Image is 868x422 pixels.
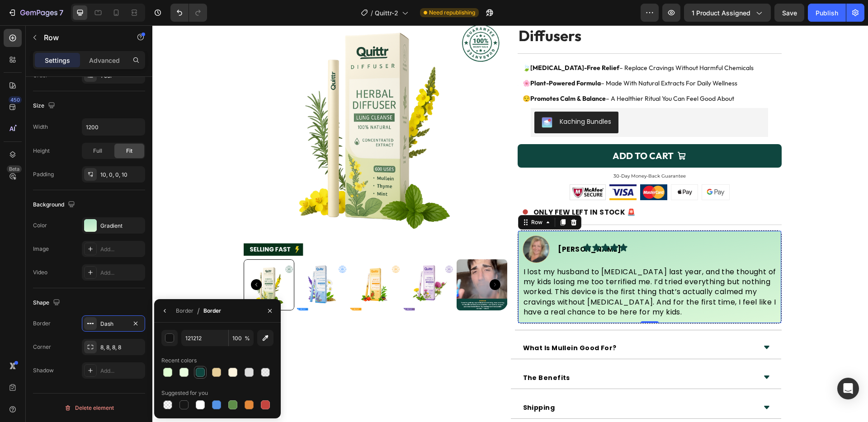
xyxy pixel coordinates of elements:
[837,378,859,399] div: Open Intercom Messenger
[33,268,47,277] div: Video
[170,4,207,22] div: Undo/Redo
[100,222,143,230] div: Gradient
[371,348,418,357] strong: the benefits
[378,69,453,77] strong: promotes calm & balance
[381,182,484,192] strong: ONLY FEW LEFT IN STOCK 🚨
[152,25,868,422] iframe: To enrich screen reader interactions, please activate Accessibility in Grammarly extension settings
[460,122,521,139] div: Add to cart
[519,159,546,175] img: Alt Image
[197,305,200,316] span: /
[378,54,448,62] strong: plant-powered formula
[89,56,120,65] p: Advanced
[93,147,102,155] span: Full
[782,9,797,17] span: Save
[457,159,484,175] img: Alt Image
[816,8,838,18] div: Publish
[371,242,628,292] p: I lost my husband to [MEDICAL_DATA] last year, and the thought of my kids losing me too terrified...
[33,100,57,112] div: Size
[375,8,398,18] span: Quittr-2
[405,218,475,230] div: Rich Text Editor. Editing area: main
[203,307,221,315] div: Border
[100,343,143,352] div: 8, 8, 8, 8
[33,319,51,328] div: Border
[774,4,804,22] button: Save
[33,123,48,131] div: Width
[370,68,601,79] p: 😌 – a healthier ritual you can feel good about
[549,159,577,175] img: Alt Image
[33,170,54,178] div: Padding
[245,334,250,342] span: %
[692,8,750,18] span: 1 product assigned
[33,343,51,351] div: Corner
[417,159,453,175] img: Alt Image
[33,245,49,253] div: Image
[100,245,143,253] div: Add...
[370,241,629,293] div: To enrich screen reader interactions, please activate Accessibility in Grammarly extension settings
[488,159,515,175] img: Alt Image
[684,4,771,22] button: 1 product assigned
[126,147,132,155] span: Fit
[371,378,403,387] strong: shipping
[378,38,467,47] strong: [MEDICAL_DATA]-free relief
[100,171,143,179] div: 10, 0, 0, 10
[377,193,392,201] div: Row
[181,330,228,346] input: Eg: FFFFFF
[100,367,143,375] div: Add...
[33,401,145,415] button: Delete element
[337,254,348,265] button: Carousel Next Arrow
[33,297,62,309] div: Shape
[100,269,143,277] div: Add...
[366,147,628,155] p: 30-day money-back guarantee
[382,86,466,108] button: Kaching Bundles
[82,119,145,135] input: Auto
[33,147,50,155] div: Height
[370,37,601,48] p: 🍃 – replace cravings without harmful chemicals
[33,221,47,230] div: Color
[389,92,400,103] img: KachingBundles.png
[161,356,197,365] div: Recent colors
[429,9,475,17] span: Need republishing
[407,92,459,101] div: Kaching Bundles
[59,7,63,18] p: 7
[161,389,208,397] div: Suggested for you
[371,318,464,327] strong: what is mullein good for?
[33,199,77,211] div: Background
[406,219,468,229] strong: [PERSON_NAME]
[176,307,193,315] div: Border
[64,403,114,413] div: Delete element
[808,4,846,22] button: Publish
[370,52,601,64] p: 🌸 – made with natural extracts for daily wellness
[100,320,127,328] div: Dash
[7,165,22,173] div: Beta
[33,366,54,375] div: Shadow
[4,4,67,22] button: 7
[371,8,373,18] span: /
[370,210,398,238] img: 534953570_10163941732176983_6661854406600094180_n_40x.jpg
[9,96,22,103] div: 450
[44,32,121,43] p: Row
[365,119,629,142] button: Add to cart
[45,56,70,65] p: Settings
